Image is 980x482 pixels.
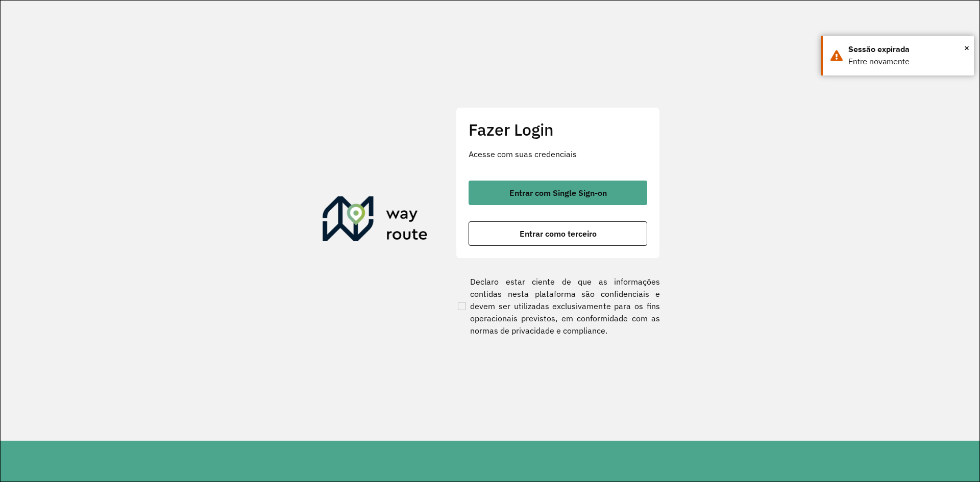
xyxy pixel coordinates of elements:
[509,189,607,197] span: Entrar com Single Sign-on
[964,40,969,56] button: Close
[848,43,966,56] div: Sessão expirada
[456,275,660,337] label: Declaro estar ciente de que as informações contidas nesta plataforma são confidenciais e devem se...
[469,120,647,139] h2: Fazer Login
[520,230,597,238] span: Entrar como terceiro
[848,56,966,68] div: Entre novamente
[469,181,647,205] button: button
[469,221,647,246] button: button
[469,148,647,160] p: Acesse com suas credenciais
[323,196,428,245] img: Roteirizador AmbevTech
[964,40,969,56] span: ×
